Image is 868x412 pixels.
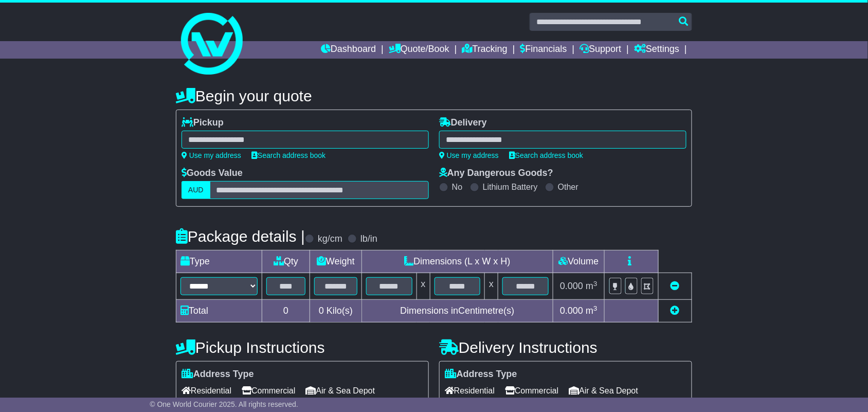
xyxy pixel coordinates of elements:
span: m [586,306,598,316]
td: Kilo(s) [310,300,362,323]
a: Use my address [182,151,241,159]
span: m [586,281,598,291]
sup: 3 [593,304,598,312]
label: kg/cm [318,234,342,245]
sup: 3 [593,280,598,288]
td: Qty [262,250,310,273]
span: Commercial [505,383,558,399]
a: Financials [520,41,567,59]
td: Dimensions in Centimetre(s) [361,300,553,323]
span: Commercial [242,383,295,399]
a: Remove this item [671,281,680,291]
span: Air & Sea Depot [569,383,639,399]
td: Total [176,300,262,323]
span: Residential [445,383,495,399]
a: Search address book [251,151,325,159]
label: Any Dangerous Goods? [439,168,553,179]
h4: Delivery Instructions [439,339,692,356]
td: x [485,273,498,300]
td: Type [176,250,262,273]
td: Volume [553,250,604,273]
a: Quote/Book [389,41,449,59]
h4: Pickup Instructions [176,339,429,356]
h4: Package details | [176,228,305,245]
label: Lithium Battery [483,182,538,192]
h4: Begin your quote [176,87,692,104]
a: Add new item [671,306,680,316]
td: Weight [310,250,362,273]
span: 0.000 [560,306,583,316]
a: Dashboard [321,41,376,59]
a: Settings [634,41,679,59]
span: Residential [182,383,231,399]
label: Delivery [439,117,487,129]
td: Dimensions (L x W x H) [361,250,553,273]
span: 0.000 [560,281,583,291]
label: Pickup [182,117,224,129]
td: x [417,273,430,300]
label: No [452,182,462,192]
label: Address Type [445,369,517,380]
a: Search address book [509,151,583,159]
td: 0 [262,300,310,323]
span: 0 [319,306,324,316]
a: Use my address [439,151,499,159]
label: Goods Value [182,168,243,179]
span: Air & Sea Depot [306,383,375,399]
label: Other [558,182,578,192]
label: lb/in [360,234,377,245]
span: © One World Courier 2025. All rights reserved. [150,400,298,408]
label: AUD [182,181,210,199]
a: Tracking [462,41,508,59]
a: Support [580,41,622,59]
label: Address Type [182,369,254,380]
